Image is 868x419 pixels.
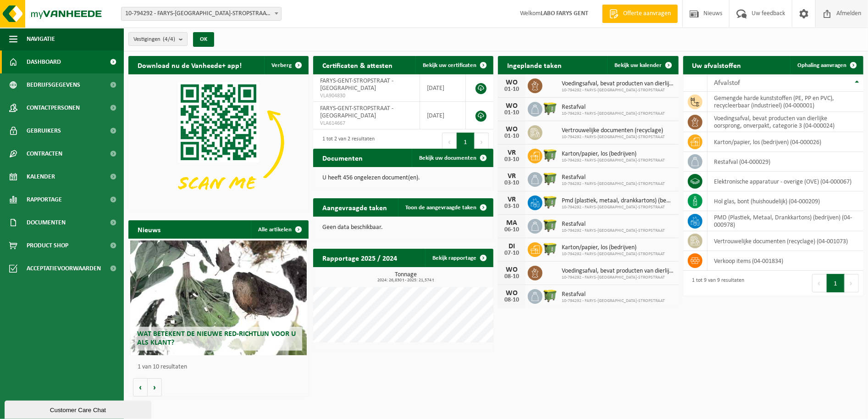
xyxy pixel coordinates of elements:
[542,147,558,163] img: WB-1100-HPE-GN-50
[27,96,80,119] span: Contactpersonen
[27,142,62,165] span: Contracten
[714,79,741,87] span: Afvalstof
[121,7,282,21] span: 10-794292 - FARYS-GENT-STROPSTRAAT - GENT
[27,28,55,50] span: Navigatie
[503,243,521,250] div: DI
[128,74,309,210] img: Download de VHEPlus App
[503,156,521,163] div: 03-10
[503,149,521,156] div: VR
[398,198,492,217] a: Toon de aangevraagde taken
[562,197,674,205] span: Pmd (plastiek, metaal, drankkartons) (bedrijven)
[542,241,558,257] img: WB-1100-HPE-GN-50
[503,133,521,140] div: 01-10
[264,56,308,74] button: Verberg
[475,133,489,151] button: Next
[708,211,863,231] td: PMD (Plastiek, Metaal, Drankkartons) (bedrijven) (04-000978)
[320,92,413,100] span: VLA904830
[27,188,62,211] span: Rapportage
[542,288,558,303] img: WB-1100-HPE-GN-50
[423,62,476,68] span: Bekijk uw certificaten
[708,152,863,172] td: restafval (04-000029)
[318,272,493,283] h3: Tonnage
[542,171,558,186] img: WB-1100-HPE-GN-50
[318,278,493,283] span: 2024: 26,830 t - 2025: 21,574 t
[503,110,521,116] div: 01-10
[503,250,521,257] div: 07-10
[708,92,863,112] td: gemengde harde kunststoffen (PE, PP en PVC), recycleerbaar (industrieel) (04-000001)
[503,297,521,303] div: 08-10
[812,274,827,292] button: Previous
[503,180,521,186] div: 03-10
[503,227,521,233] div: 06-10
[420,102,465,129] td: [DATE]
[320,120,413,127] span: VLA614667
[122,7,281,20] span: 10-794292 - FARYS-GENT-STROPSTRAAT - GENT
[614,62,662,68] span: Bekijk uw kalender
[790,56,862,74] a: Ophaling aanvragen
[313,56,402,74] h2: Certificaten & attesten
[562,174,665,181] span: Restafval
[562,80,674,88] span: Voedingsafval, bevat producten van dierlijke oorsprong, onverpakt, categorie 3
[419,155,476,161] span: Bekijk uw documenten
[562,228,665,234] span: 10-794292 - FARYS-[GEOGRAPHIC_DATA]-STROPSTRAAT
[708,251,863,271] td: verkoop items (04-001834)
[503,219,521,227] div: MA
[562,244,665,251] span: Karton/papier, los (bedrijven)
[415,56,492,74] a: Bekijk uw certificaten
[562,291,665,298] span: Restafval
[27,211,66,234] span: Documenten
[503,266,521,274] div: WO
[322,224,484,231] p: Geen data beschikbaar.
[708,172,863,191] td: elektronische apparatuur - overige (OVE) (04-000067)
[562,158,665,163] span: 10-794292 - FARYS-[GEOGRAPHIC_DATA]-STROPSTRAAT
[320,78,393,92] span: FARYS-GENT-STROPSTRAAT - [GEOGRAPHIC_DATA]
[827,274,845,292] button: 1
[503,290,521,297] div: WO
[503,79,521,86] div: WO
[138,364,304,370] p: 1 van 10 resultaten
[313,198,396,216] h2: Aangevraagde taken
[562,104,665,111] span: Restafval
[562,275,674,280] span: 10-794292 - FARYS-[GEOGRAPHIC_DATA]-STROPSTRAAT
[541,10,588,17] strong: LABO FARYS GENT
[163,36,175,42] count: (4/4)
[562,268,674,275] span: Voedingsafval, bevat producten van dierlijke oorsprong, onverpakt, categorie 3
[562,181,665,187] span: 10-794292 - FARYS-[GEOGRAPHIC_DATA]-STROPSTRAAT
[313,149,372,167] h2: Documenten
[503,126,521,133] div: WO
[503,196,521,203] div: VR
[797,62,846,68] span: Ophaling aanvragen
[688,273,745,293] div: 1 tot 9 van 9 resultaten
[27,73,80,96] span: Bedrijfsgegevens
[708,191,863,211] td: hol glas, bont (huishoudelijk) (04-000209)
[498,56,571,74] h2: Ingeplande taken
[405,205,476,211] span: Toon de aangevraagde taken
[130,240,307,355] a: Wat betekent de nieuwe RED-richtlijn voor u als klant?
[193,32,214,47] button: OK
[621,9,673,18] span: Offerte aanvragen
[602,5,678,23] a: Offerte aanvragen
[128,220,170,238] h2: Nieuws
[708,231,863,251] td: vertrouwelijke documenten (recyclage) (04-001073)
[562,111,665,117] span: 10-794292 - FARYS-[GEOGRAPHIC_DATA]-STROPSTRAAT
[562,221,665,228] span: Restafval
[318,132,375,152] div: 1 tot 2 van 2 resultaten
[708,132,863,152] td: karton/papier, los (bedrijven) (04-000026)
[313,249,406,267] h2: Rapportage 2025 / 2024
[542,101,558,116] img: WB-1100-HPE-GN-50
[562,127,665,134] span: Vertrouwelijke documenten (recyclage)
[251,220,308,239] a: Alle artikelen
[607,56,678,74] a: Bekijk uw kalender
[503,203,521,210] div: 03-10
[137,330,296,346] span: Wat betekent de nieuwe RED-richtlijn voor u als klant?
[708,112,863,132] td: voedingsafval, bevat producten van dierlijke oorsprong, onverpakt, categorie 3 (04-000024)
[27,257,101,280] span: Acceptatievoorwaarden
[503,173,521,180] div: VR
[128,32,188,46] button: Vestigingen(4/4)
[683,56,751,74] h2: Uw afvalstoffen
[133,378,148,397] button: Vorige
[562,88,674,93] span: 10-794292 - FARYS-[GEOGRAPHIC_DATA]-STROPSTRAAT
[320,105,393,119] span: FARYS-GENT-STROPSTRAAT - [GEOGRAPHIC_DATA]
[503,102,521,110] div: WO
